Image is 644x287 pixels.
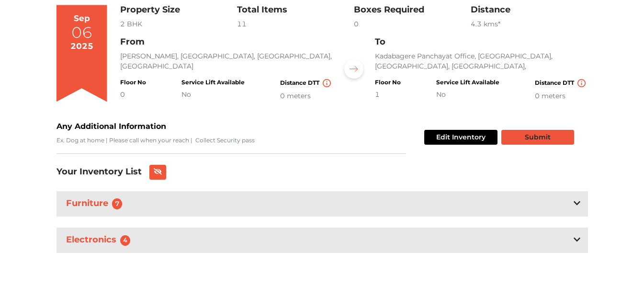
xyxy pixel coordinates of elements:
h4: Service Lift Available [181,79,245,86]
h3: From [120,37,333,47]
h4: Distance DTT [280,79,333,87]
h3: Total Items [237,5,354,15]
div: 0 meters [280,91,333,101]
div: 0 meters [535,91,588,101]
div: No [436,90,499,100]
div: Sep [74,12,90,25]
span: 4 [120,235,131,246]
div: 2025 [70,40,93,53]
h4: Floor No [120,79,146,86]
h3: Distance [471,5,588,15]
h3: Furniture [64,196,128,211]
button: Edit Inventory [424,130,497,145]
h3: Property Size [120,5,237,15]
div: 4.3 km s* [471,19,588,29]
div: 11 [237,19,354,29]
h3: Electronics [64,233,136,248]
h3: Boxes Required [354,5,471,15]
h3: Your Inventory List [56,167,142,177]
div: No [181,90,245,100]
b: Any Additional Information [56,122,166,131]
h4: Service Lift Available [436,79,499,86]
h3: To [375,37,588,47]
button: Submit [501,130,574,145]
p: Kadabagere Panchayat Office, [GEOGRAPHIC_DATA], [GEOGRAPHIC_DATA], [GEOGRAPHIC_DATA], [375,51,588,71]
div: 1 [375,90,401,100]
div: 06 [71,25,92,40]
div: 0 [120,90,146,100]
div: 2 BHK [120,19,237,29]
h4: Floor No [375,79,401,86]
h4: Distance DTT [535,79,588,87]
span: 7 [112,198,123,209]
p: [PERSON_NAME], [GEOGRAPHIC_DATA], [GEOGRAPHIC_DATA], [GEOGRAPHIC_DATA] [120,51,333,71]
div: 0 [354,19,471,29]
